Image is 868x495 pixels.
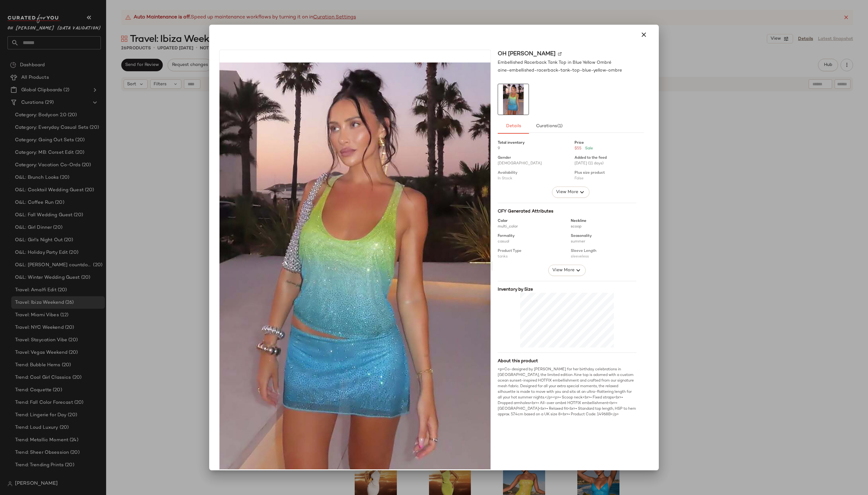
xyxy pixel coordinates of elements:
[498,208,636,215] div: CFY Generated Attributes
[498,59,611,66] span: Embellished Racerback Tank Top in Blue Yellow Ombré
[498,286,636,293] div: Inventory by Size
[556,188,578,196] span: View More
[219,62,491,469] img: aine-embellished-racerback-tank-top-blue-yellow-ombre_1_250731124024.jpg
[498,358,636,364] div: About this product
[552,187,589,198] button: View More
[558,52,562,56] img: svg%3e
[498,50,555,58] span: Oh [PERSON_NAME]
[506,124,521,129] span: Details
[557,124,563,129] span: (1)
[498,84,529,115] img: aine-embellished-racerback-tank-top-blue-yellow-ombre_1_250731124024.jpg
[552,267,575,274] span: View More
[536,124,563,129] span: Curations
[498,367,636,417] div: <p>Co-designed by [PERSON_NAME] for her birthday celebrations in [GEOGRAPHIC_DATA], the limited e...
[548,265,586,276] button: View More
[498,67,622,74] span: aine-embellished-racerback-tank-top-blue-yellow-ombre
